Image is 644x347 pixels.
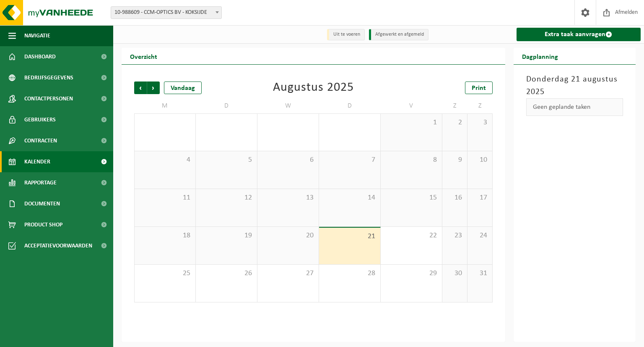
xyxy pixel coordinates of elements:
span: Navigatie [24,25,50,46]
span: 16 [447,193,463,202]
span: Product Shop [24,214,62,235]
span: Volgende [147,81,160,94]
span: 21 [323,232,376,241]
span: Vorige [134,81,147,94]
span: Dashboard [24,46,56,67]
span: Gebruikers [24,109,56,130]
div: Geen geplande taken [526,98,623,116]
span: 9 [447,155,463,165]
span: 20 [262,231,314,240]
span: 10-988609 - CCM-OPTICS BV - KOKSIJDE [111,6,222,19]
span: 25 [139,269,191,278]
span: Bedrijfsgegevens [24,67,73,88]
span: 14 [323,193,376,202]
span: Acceptatievoorwaarden [24,235,92,256]
li: Afgewerkt en afgemeld [369,29,428,40]
span: Contracten [24,130,57,151]
td: Z [442,98,467,113]
span: 18 [139,231,191,240]
span: Documenten [24,193,60,214]
span: 19 [200,231,253,240]
span: 23 [447,231,463,240]
div: Vandaag [164,81,202,94]
span: 24 [472,231,488,240]
span: 10 [472,155,488,165]
span: 28 [323,269,376,278]
li: Uit te voeren [327,29,365,40]
span: 13 [262,193,314,202]
span: 11 [139,193,191,202]
a: Print [465,81,493,94]
span: 1 [385,118,438,127]
h3: Donderdag 21 augustus 2025 [526,73,623,98]
span: 7 [323,155,376,165]
span: Print [472,85,486,92]
td: M [134,98,196,113]
span: 10-988609 - CCM-OPTICS BV - KOKSIJDE [111,7,221,18]
td: D [319,98,381,113]
span: Contactpersonen [24,88,73,109]
span: Kalender [24,151,50,172]
span: 12 [200,193,253,202]
a: Extra taak aanvragen [517,28,641,41]
td: V [381,98,442,113]
span: 8 [385,155,438,165]
span: 3 [472,118,488,127]
span: 4 [139,155,191,165]
span: 31 [472,269,488,278]
span: 30 [447,269,463,278]
span: 22 [385,231,438,240]
span: 26 [200,269,253,278]
td: Z [467,98,493,113]
span: 2 [447,118,463,127]
span: 5 [200,155,253,165]
span: 17 [472,193,488,202]
div: Augustus 2025 [273,81,354,94]
span: 27 [262,269,314,278]
span: 6 [262,155,314,165]
span: 15 [385,193,438,202]
span: Rapportage [24,172,57,193]
h2: Dagplanning [514,48,566,64]
td: W [257,98,319,113]
h2: Overzicht [122,48,166,64]
span: 29 [385,269,438,278]
td: D [196,98,257,113]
